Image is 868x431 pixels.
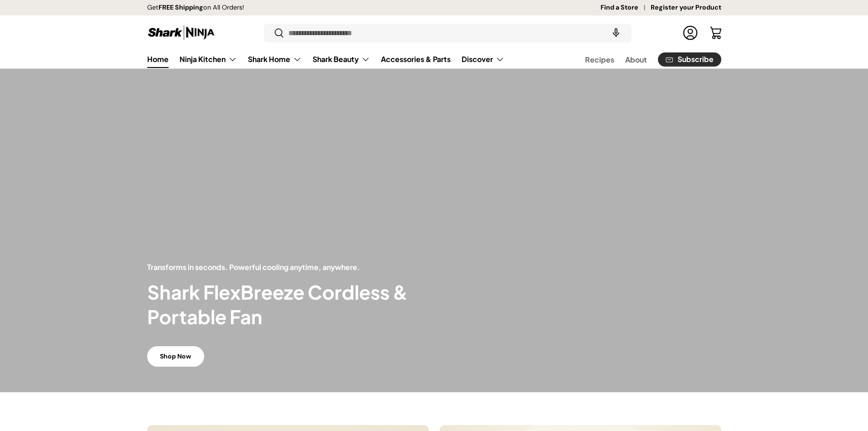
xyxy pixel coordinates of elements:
[601,3,651,13] a: Find a Store
[678,56,714,63] span: Subscribe
[248,50,302,68] a: Shark Home
[147,280,434,329] h2: Shark FlexBreeze Cordless & Portable Fan
[147,50,169,68] a: Home
[147,3,244,13] p: Get on All Orders!
[147,24,216,42] img: Shark Ninja Philippines
[174,50,242,68] summary: Ninja Kitchen
[651,3,721,13] a: Register your Product
[307,50,375,68] summary: Shark Beauty
[462,50,504,68] a: Discover
[313,50,370,68] a: Shark Beauty
[147,50,504,68] nav: Primary
[147,262,434,273] p: Transforms in seconds. Powerful cooling anytime, anywhere.
[585,51,614,68] a: Recipes
[456,50,510,68] summary: Discover
[625,51,647,68] a: About
[658,52,721,67] a: Subscribe
[147,346,204,367] a: Shop Now
[381,50,451,68] a: Accessories & Parts
[159,3,203,11] strong: FREE Shipping
[563,50,721,68] nav: Secondary
[180,50,237,68] a: Ninja Kitchen
[242,50,307,68] summary: Shark Home
[601,23,631,43] speech-search-button: Search by voice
